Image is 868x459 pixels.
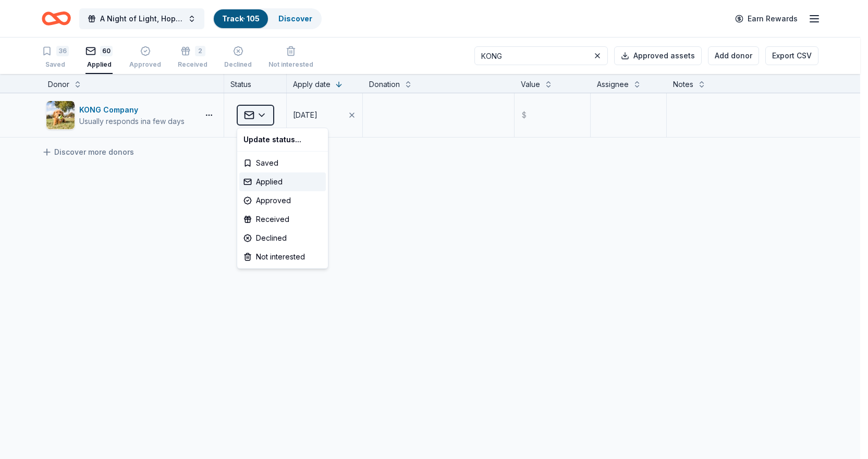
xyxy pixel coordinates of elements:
div: Received [239,210,326,229]
div: Update status... [239,130,326,149]
div: Approved [239,191,326,210]
div: Not interested [239,247,326,266]
div: Saved [239,154,326,172]
div: Declined [239,229,326,247]
div: Applied [239,172,326,191]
